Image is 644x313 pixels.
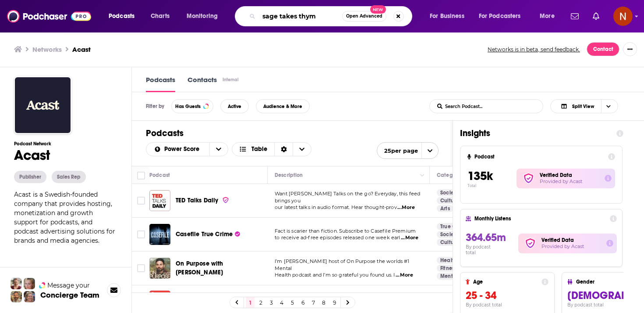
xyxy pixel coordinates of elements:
[288,297,297,308] a: 5
[550,99,630,113] h2: Choose View
[149,291,170,312] img: Economist Podcasts
[24,291,35,302] img: Barbara Profile
[346,14,382,18] span: Open Advanced
[275,204,397,210] span: our latest talks in audio format. Hear thought-prov
[275,234,400,241] span: to receive ad-free episodes released one week earl
[109,10,134,22] span: Podcasts
[330,297,339,308] a: 9
[176,230,233,238] span: Casefile True Crime
[466,302,548,308] h4: By podcast total
[274,143,293,156] div: Sort Direction
[437,231,462,238] a: Society
[567,9,582,24] a: Show notifications dropdown
[275,170,303,180] div: Description
[474,216,606,222] h4: Monthly Listens
[466,289,548,302] h3: 25 - 34
[377,144,418,158] span: 25 per page
[277,297,286,308] a: 4
[401,234,418,241] span: ...More
[209,143,228,156] button: open menu
[176,259,262,277] a: On Purpose with [PERSON_NAME]
[149,258,170,279] img: On Purpose with Jay Shetty
[151,10,170,22] span: Charts
[32,45,62,54] a: Networks
[397,204,415,211] span: ...More
[176,197,219,204] span: TED Talks Daily
[467,183,517,188] p: Total
[417,170,428,181] button: Column Actions
[437,205,453,212] a: Arts
[164,146,202,152] span: Power Score
[613,7,633,26] span: Logged in as AdelNBM
[437,223,471,230] a: True Crime
[256,99,310,113] button: Audience & More
[137,230,145,238] span: Toggle select row
[149,170,170,180] div: Podcast
[540,178,598,185] h5: Provided by Acast
[319,297,328,308] a: 8
[243,6,421,26] div: Search podcasts, credits, & more...
[275,191,420,204] span: Want [PERSON_NAME] Talks on the go? Everyday, this feed brings you
[14,191,115,245] span: Acast is a Swedish-founded company that provides hosting, monetization and growth support for pod...
[473,9,534,23] button: open menu
[246,297,255,308] a: 1
[232,142,312,156] button: Choose View
[146,142,228,156] h2: Choose List sort
[176,196,229,205] a: TED Talks Daily
[267,297,276,308] a: 3
[437,189,462,196] a: Society
[188,76,240,92] a: ContactsInternal
[145,9,175,23] a: Charts
[520,173,537,184] img: verified Badge
[437,239,462,246] a: Culture
[613,7,633,26] img: User Profile
[370,5,386,14] span: New
[437,197,462,204] a: Culture
[103,9,146,23] button: open menu
[275,228,416,234] span: Fact is scarier than fiction. Subscribe to Casefile Premium
[589,9,603,24] a: Show notifications dropdown
[176,260,223,276] span: On Purpose with [PERSON_NAME]
[47,281,90,290] span: Message your
[613,7,633,26] button: Show profile menu
[473,279,538,285] h4: Age
[550,99,618,113] button: Choose View
[24,278,35,289] img: Jules Profile
[377,142,439,159] button: open menu
[72,45,91,54] a: Acast
[540,172,598,178] h2: Verified Data
[467,169,493,183] span: 135k
[437,265,460,272] a: Fitness
[522,237,539,249] img: verified Badge
[251,146,267,152] span: Table
[275,272,395,278] span: Health podcast and I’m so grateful you found us. I
[187,10,218,22] span: Monitoring
[7,8,91,25] img: Podchaser - Follow, Share and Rate Podcasts
[474,154,605,160] h4: Podcast
[541,243,599,250] h5: Provided by Acast
[396,272,413,279] span: ...More
[14,141,117,147] h3: Podcast Network
[14,76,71,134] img: Acast logo
[540,10,555,22] span: More
[437,257,460,264] a: Health
[146,103,164,109] h3: Filter by
[309,297,318,308] a: 7
[572,104,594,109] span: Split View
[137,264,145,272] span: Toggle select row
[430,10,464,22] span: For Business
[149,190,170,211] img: TED Talks Daily
[223,77,239,83] div: Internal
[52,171,86,183] button: Sales Rep
[460,128,609,139] h1: Insights
[298,297,307,308] a: 6
[466,244,502,255] h4: By podcast total
[437,273,479,280] a: Mental Health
